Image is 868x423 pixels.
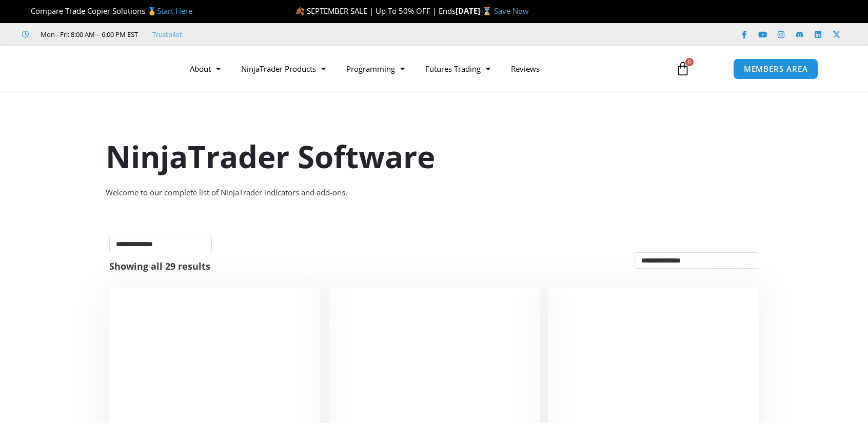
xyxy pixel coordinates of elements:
[494,6,529,16] a: Save Now
[685,58,694,66] span: 0
[295,6,456,16] span: 🍂 SEPTEMBER SALE | Up To 50% OFF | Ends
[109,261,210,271] p: Showing all 29 results
[180,57,664,80] nav: Menu
[106,135,762,178] h1: NinjaTrader Software
[744,65,808,73] span: MEMBERS AREA
[22,6,192,16] span: Compare Trade Copier Solutions 🥇
[157,6,192,16] a: Start Here
[733,58,819,79] a: MEMBERS AREA
[415,57,501,80] a: Futures Trading
[106,186,762,200] div: Welcome to our complete list of NinjaTrader indicators and add-ons.
[38,28,138,41] span: Mon - Fri: 8:00 AM – 6:00 PM EST
[501,57,550,80] a: Reviews
[152,28,182,41] a: Trustpilot
[180,57,231,80] a: About
[456,6,494,16] strong: [DATE] ⌛
[635,252,759,269] select: Shop order
[50,50,160,87] img: LogoAI | Affordable Indicators – NinjaTrader
[231,57,336,80] a: NinjaTrader Products
[23,7,30,15] img: 🏆
[336,57,415,80] a: Programming
[660,54,705,84] a: 0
